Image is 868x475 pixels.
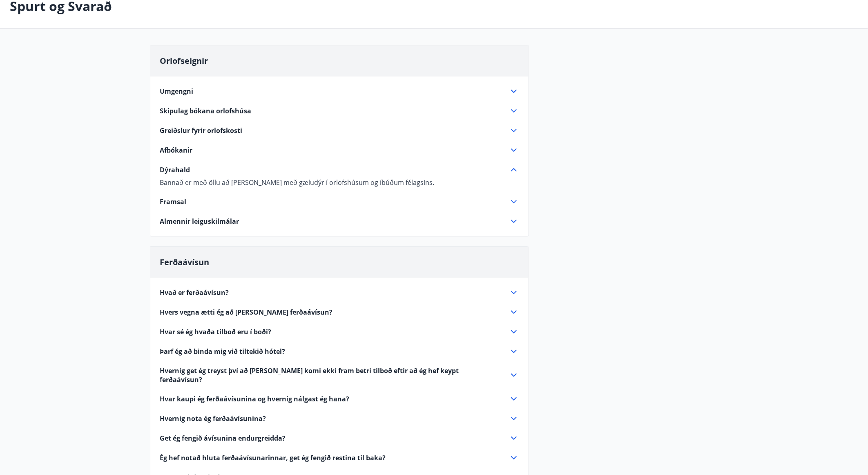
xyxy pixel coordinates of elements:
div: Get ég fengið ávísunina endurgreidda? [160,433,519,443]
span: Ferðaávísun [160,257,210,268]
p: Bannað er með öllu að [PERSON_NAME] með gæludýr í orlofshúsum og íbúðum félagsins. [160,178,519,187]
span: Greiðslur fyrir orlofskosti [160,126,243,135]
div: Greiðslur fyrir orlofskosti [160,126,519,135]
span: Ég hef notað hluta ferðaávísunarinnar, get ég fengið restina til baka? [160,453,386,462]
span: Hvar sé ég hvaða tilboð eru í boði? [160,327,272,336]
span: Hvað er ferðaávísun? [160,288,229,297]
div: Dýrahald [160,175,519,187]
div: Ég hef notað hluta ferðaávísunarinnar, get ég fengið restina til baka? [160,453,519,463]
span: Hvers vegna ætti ég að [PERSON_NAME] ferðaávísun? [160,308,333,317]
span: Orlofseignir [160,55,208,66]
span: Almennir leiguskilmálar [160,217,239,226]
div: Umgengni [160,86,519,96]
div: Afbókanir [160,145,519,155]
span: Umgengni [160,87,194,96]
div: Hvers vegna ætti ég að [PERSON_NAME] ferðaávísun? [160,307,519,317]
span: Hvar kaupi ég ferðaávísunina og hvernig nálgast ég hana? [160,394,350,403]
div: Almennir leiguskilmálar [160,216,519,226]
span: Hvernig get ég treyst því að [PERSON_NAME] komi ekki fram betri tilboð eftir að ég hef keypt ferð... [160,366,499,384]
span: Hvernig nota ég ferðaávísunina? [160,414,266,423]
span: Dýrahald [160,165,190,174]
span: Framsal [160,197,187,206]
div: Þarf ég að binda mig við tiltekið hótel? [160,347,519,356]
div: Skipulag bókana orlofshúsa [160,106,519,116]
div: Hvernig nota ég ferðaávísunina? [160,414,519,423]
div: Framsal [160,197,519,207]
div: Dýrahald [160,165,519,175]
div: Hvað er ferðaávísun? [160,288,519,297]
span: Skipulag bókana orlofshúsa [160,106,252,115]
div: Hvar kaupi ég ferðaávísunina og hvernig nálgast ég hana? [160,394,519,404]
span: Get ég fengið ávísunina endurgreidda? [160,434,286,443]
span: Afbókanir [160,146,193,155]
div: Hvar sé ég hvaða tilboð eru í boði? [160,327,519,337]
span: Þarf ég að binda mig við tiltekið hótel? [160,347,286,356]
div: Hvernig get ég treyst því að [PERSON_NAME] komi ekki fram betri tilboð eftir að ég hef keypt ferð... [160,366,519,384]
